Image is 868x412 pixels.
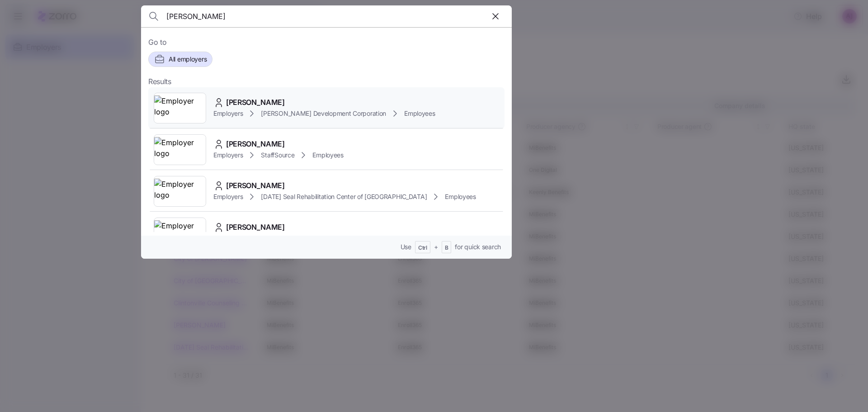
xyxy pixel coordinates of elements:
[226,97,285,108] span: [PERSON_NAME]
[404,109,435,118] span: Employees
[312,151,343,160] span: Employees
[455,242,501,251] span: for quick search
[213,109,243,118] span: Employers
[261,192,427,201] span: [DATE] Seal Rehabilitation Center of [GEOGRAPHIC_DATA]
[169,55,207,64] span: All employers
[434,242,438,251] span: +
[445,244,448,252] span: B
[154,95,206,121] img: Employer logo
[445,192,476,201] span: Employees
[213,192,243,201] span: Employers
[226,138,285,150] span: [PERSON_NAME]
[148,37,505,48] span: Go to
[418,244,427,252] span: Ctrl
[154,220,206,246] img: Employer logo
[261,109,386,118] span: [PERSON_NAME] Development Corporation
[401,242,411,251] span: Use
[154,179,206,204] img: Employer logo
[213,151,243,160] span: Employers
[148,76,171,87] span: Results
[261,151,294,160] span: StaffSource
[226,222,285,233] span: [PERSON_NAME]
[148,52,212,67] button: All employers
[154,137,206,162] img: Employer logo
[226,180,285,191] span: [PERSON_NAME]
